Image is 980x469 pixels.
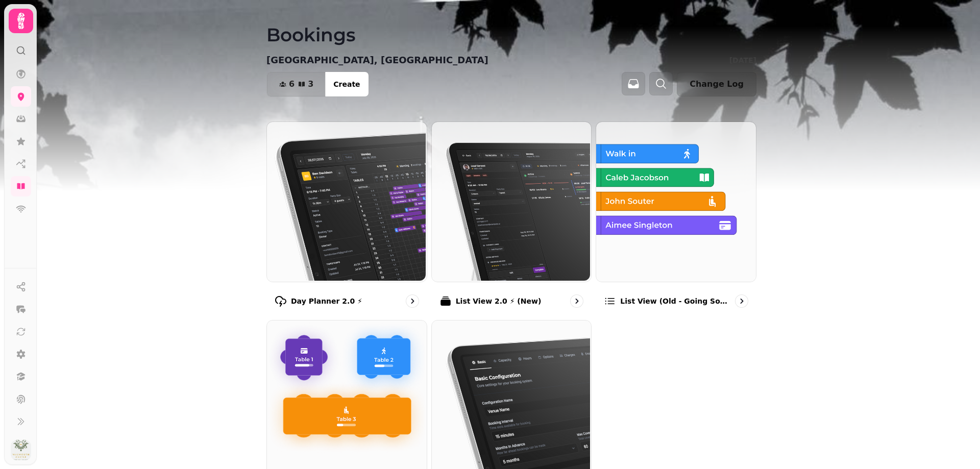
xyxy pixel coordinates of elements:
img: List View 2.0 ⚡ (New) [431,121,591,281]
button: 63 [267,72,326,96]
span: 6 [289,80,295,88]
a: List view (Old - going soon)List view (Old - going soon) [596,121,756,316]
img: Day Planner 2.0 ⚡ [266,121,426,281]
img: List view (Old - going soon) [595,121,755,281]
a: Day Planner 2.0 ⚡Day Planner 2.0 ⚡ [266,121,427,316]
p: Day Planner 2.0 ⚡ [291,296,362,306]
span: Change Log [690,80,744,88]
p: List View 2.0 ⚡ (New) [456,296,542,306]
p: [GEOGRAPHIC_DATA], [GEOGRAPHIC_DATA] [266,53,488,67]
img: User avatar [11,440,31,460]
button: Change Log [677,72,756,96]
button: Create [325,72,368,96]
button: User avatar [9,440,33,460]
span: 3 [308,80,313,88]
svg: go to [737,296,747,306]
p: [DATE] [729,55,756,65]
p: List view (Old - going soon) [620,296,731,306]
span: Create [333,81,360,88]
a: List View 2.0 ⚡ (New)List View 2.0 ⚡ (New) [431,121,592,316]
svg: go to [572,296,582,306]
svg: go to [407,296,418,306]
